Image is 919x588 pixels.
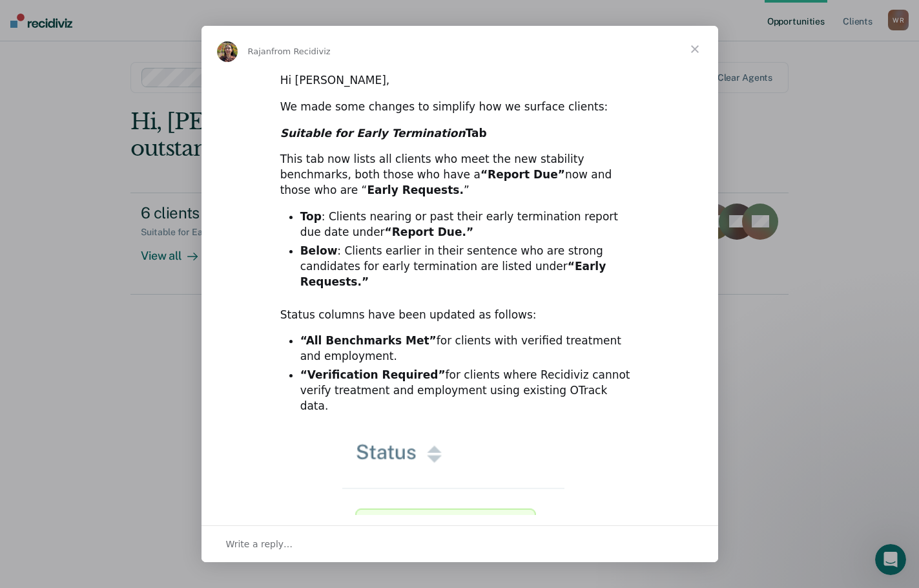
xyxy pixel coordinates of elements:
[280,152,639,198] div: This tab now lists all clients who meet the new stability benchmarks, both those who have a now a...
[367,184,464,196] b: Early Requests.
[300,334,437,347] b: “All Benchmarks Met”
[280,308,639,323] div: Status columns have been updated as follows:
[300,260,606,288] b: “Early Requests.”
[300,244,639,290] li: : Clients earlier in their sentence who are strong candidates for early termination are listed under
[226,536,293,552] span: Write a reply…
[300,209,639,240] li: : Clients nearing or past their early termination report due date under
[280,127,487,140] b: Tab
[480,168,565,181] b: “Report Due”
[217,41,238,62] img: Profile image for Rajan
[300,244,338,257] b: Below
[280,100,639,115] div: We made some changes to simplify how we surface clients:
[672,26,718,72] span: Close
[300,368,639,414] li: for clients where Recidiviz cannot verify treatment and employment using existing OTrack data.
[385,226,473,238] b: “Report Due.”
[248,47,272,56] span: Rajan
[280,127,466,140] i: Suitable for Early Termination
[201,525,718,562] div: Open conversation and reply
[300,333,639,364] li: for clients with verified treatment and employment.
[271,47,331,56] span: from Recidiviz
[280,73,639,89] div: Hi [PERSON_NAME],
[300,210,322,223] b: Top
[300,368,446,381] b: “Verification Required”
